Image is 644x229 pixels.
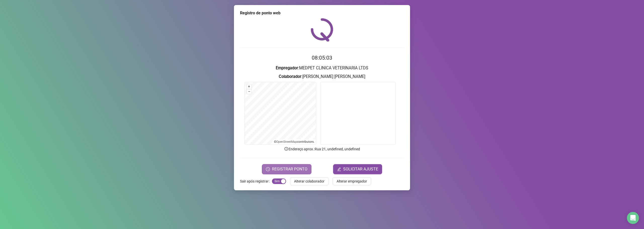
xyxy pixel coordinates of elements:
[294,178,325,184] span: Alterar colaborador
[290,177,329,185] button: Alterar colaborador
[274,140,314,144] li: © contributors.
[284,147,289,151] span: info-circle
[276,66,298,70] strong: Empregador
[627,212,639,224] div: Open Intercom Messenger
[312,55,332,61] time: 08:05:03
[337,167,341,171] span: edit
[343,166,378,172] span: SOLICITAR AJUSTE
[240,10,404,16] div: Registro de ponto web
[279,74,301,79] strong: Colaborador
[333,164,382,174] button: editSOLICITAR AJUSTE
[272,166,307,172] span: REGISTRAR PONTO
[266,167,270,171] span: clock-circle
[240,146,404,152] p: Endereço aprox. : Rua 21, undefined, undefined
[337,178,367,184] span: Alterar empregador
[311,18,333,41] img: QRPoint
[333,177,371,185] button: Alterar empregador
[247,84,252,89] button: +
[262,164,311,174] button: REGISTRAR PONTO
[240,177,272,185] label: Sair após registrar
[276,140,297,144] a: OpenStreetMap
[240,65,404,71] h3: : MEDPET CLINICA VETERINARIA LTDS
[240,73,404,80] h3: : [PERSON_NAME] [PERSON_NAME]
[247,89,252,94] button: –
